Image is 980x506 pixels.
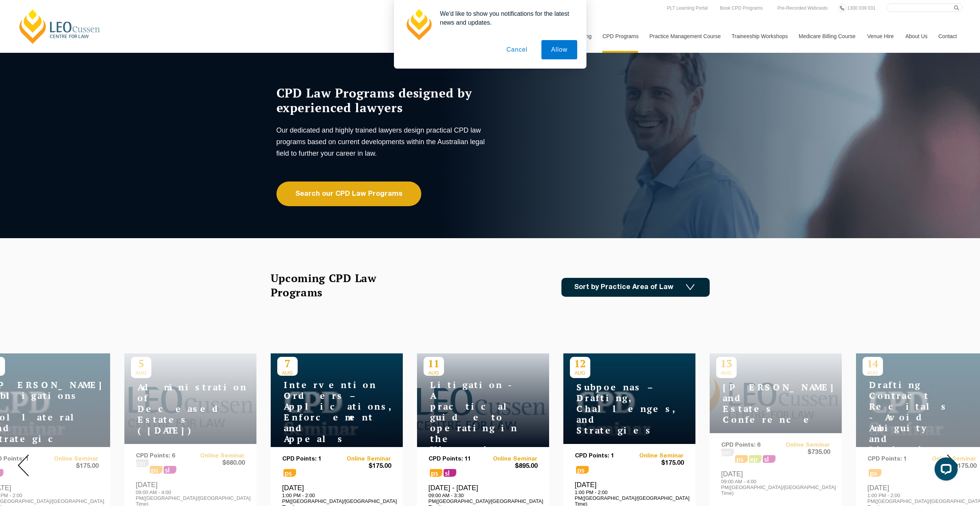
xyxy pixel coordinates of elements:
p: CPD Points: 11 [429,456,483,462]
span: $895.00 [483,462,538,471]
a: Online Seminar [337,456,391,462]
span: AUG [424,370,444,376]
iframe: LiveChat chat widget [928,454,961,487]
span: ps [430,469,442,477]
button: Allow [541,40,577,59]
div: We'd like to show you notifications for the latest news and updates. [434,9,577,27]
a: Sort by Practice Area of Law [561,278,710,297]
p: 11 [424,357,444,370]
span: AUG [570,370,590,376]
span: $175.00 [629,459,684,467]
h4: Intervention Orders – Applications, Enforcement and Appeals [277,380,374,444]
p: CPD Points: 1 [282,456,337,462]
img: Icon [686,284,695,291]
p: 7 [277,357,298,370]
p: Our dedicated and highly trained lawyers design practical CPD law programs based on current devel... [276,124,488,159]
h4: Subpoenas – Drafting, Challenges, and Strategies [570,382,666,436]
a: Search our CPD Law Programs [276,182,421,206]
p: 12 [570,357,590,370]
span: ps [576,466,589,474]
a: Online Seminar [483,456,538,462]
span: sl [444,469,456,477]
button: Cancel [497,40,537,59]
img: notification icon [403,9,434,40]
span: AUG [277,370,298,376]
span: $175.00 [337,462,391,471]
a: Online Seminar [629,453,684,459]
h2: Upcoming CPD Law Programs [271,271,396,299]
h1: CPD Law Programs designed by experienced lawyers [276,86,488,115]
img: Prev [18,454,29,476]
p: CPD Points: 1 [575,453,630,459]
h4: Litigation - A practical guide to operating in the Victorian Courts ([DATE]) [424,380,520,477]
span: ps [283,469,296,477]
